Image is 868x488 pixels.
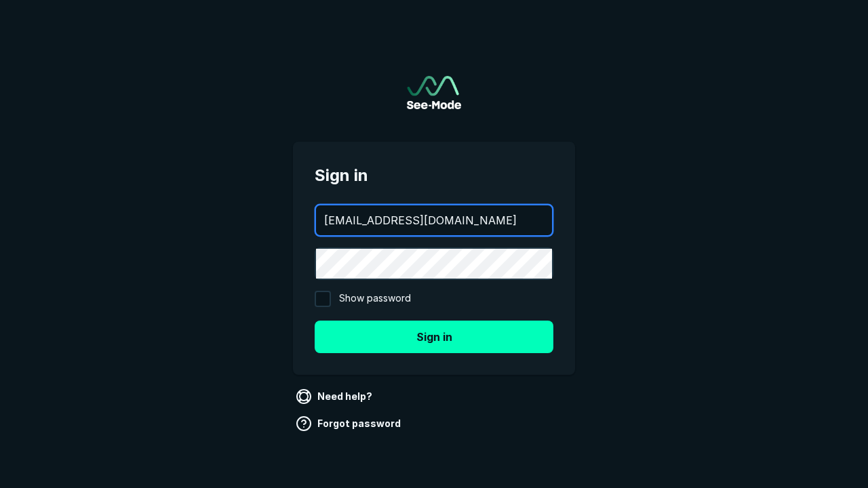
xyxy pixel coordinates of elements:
[315,163,553,188] span: Sign in
[293,413,406,434] a: Forgot password
[316,205,552,235] input: your@email.com
[407,76,461,109] img: See-Mode Logo
[315,321,553,353] button: Sign in
[407,76,461,109] a: Go to sign in
[339,291,411,307] span: Show password
[293,386,378,407] a: Need help?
